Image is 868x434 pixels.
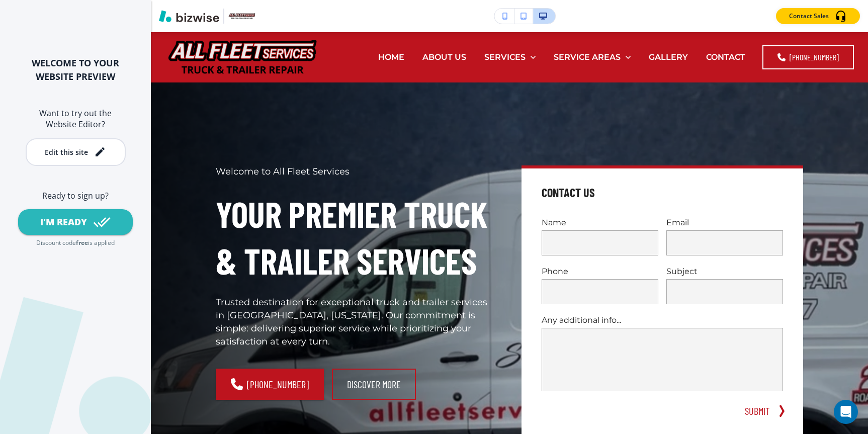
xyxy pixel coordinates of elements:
[16,56,135,83] h2: WELCOME TO YOUR WEBSITE PREVIEW
[36,239,76,247] p: Discount code
[666,217,783,228] p: Email
[18,209,133,235] button: I'M READY
[542,217,658,228] p: Name
[228,13,255,20] img: Your Logo
[378,51,404,63] p: HOME
[762,45,854,69] a: [PHONE_NUMBER]
[216,369,324,400] a: [PHONE_NUMBER]
[88,239,115,247] p: is applied
[16,108,135,130] h6: Want to try out the Website Editor?
[484,51,526,63] p: SERVICES
[834,400,858,424] div: Open Intercom Messenger
[422,51,466,63] p: ABOUT US
[649,51,688,63] p: GALLERY
[741,403,773,418] button: SUBMIT
[332,369,416,400] button: Discover more
[76,239,88,247] p: free
[216,165,497,179] p: Welcome to All Fleet Services
[554,51,621,63] p: SERVICE AREAS
[216,296,497,349] p: Trusted destination for exceptional truck and trailer services in [GEOGRAPHIC_DATA], [US_STATE]. ...
[542,266,658,277] p: Phone
[166,36,319,78] img: All Fleet Services
[666,266,783,277] p: Subject
[706,51,745,63] p: CONTACT
[16,190,135,201] h6: Ready to sign up?
[542,185,595,201] h4: Contact Us
[542,314,783,326] p: Any additional info...
[45,148,88,156] div: Edit this site
[789,12,829,21] p: Contact Sales
[776,8,860,24] button: Contact Sales
[40,216,87,228] div: I'M READY
[159,10,219,22] img: Bizwise Logo
[26,138,126,166] button: Edit this site
[216,191,497,284] h1: Your Premier Truck & Trailer Services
